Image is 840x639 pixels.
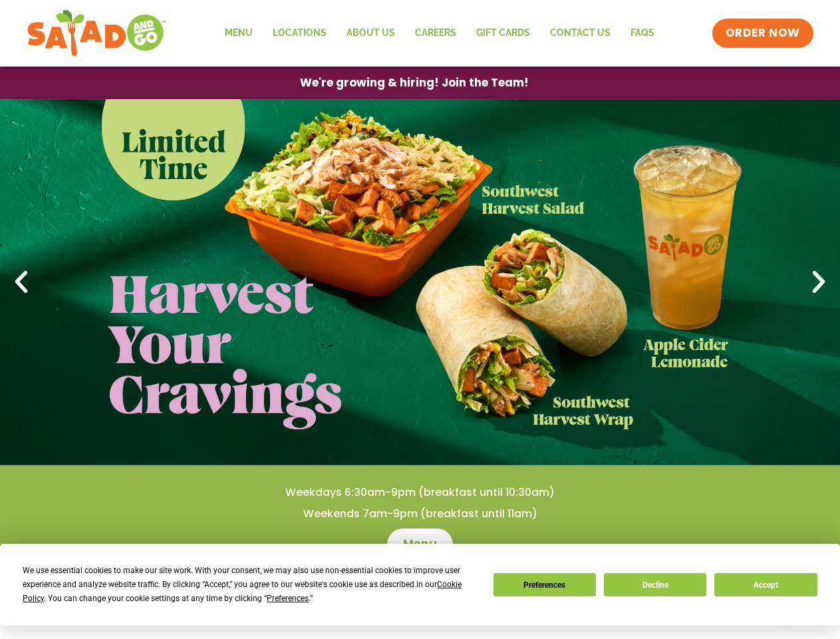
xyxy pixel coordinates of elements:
[540,18,621,49] a: Contact Us
[621,18,664,49] a: FAQs
[23,564,477,606] div: We use essential cookies to make our site work. With your consent, we may also use non-essential ...
[466,18,540,49] a: GIFT CARDS
[263,18,337,49] a: Locations
[300,77,529,89] span: We're growing & hiring! Join the Team!
[604,573,706,596] button: Decline
[280,67,549,99] a: We're growing & hiring! Join the Team!
[215,18,664,49] nav: Menu
[405,18,466,49] a: Careers
[337,18,405,49] a: About Us
[387,529,453,560] a: Menu
[493,573,596,596] button: Preferences
[403,536,437,552] span: Menu
[714,573,817,596] button: Accept
[27,485,813,500] h4: Weekdays 6:30am-9pm (breakfast until 10:30am)
[27,7,167,60] img: new-SAG-logo-768×292
[267,594,309,603] span: Preferences
[27,507,813,521] h4: Weekends 7am-9pm (breakfast until 11am)
[215,18,263,49] a: Menu
[712,19,813,48] a: ORDER NOW
[726,25,800,41] span: ORDER NOW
